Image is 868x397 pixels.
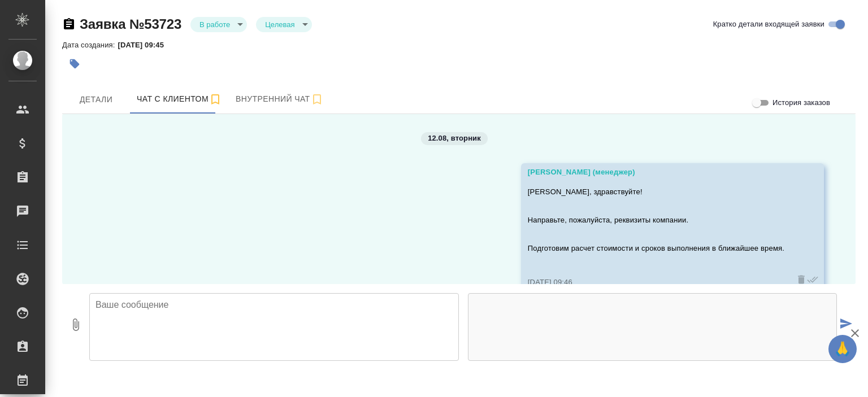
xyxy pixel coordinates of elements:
span: 🙏 [833,337,852,361]
button: Целевая [262,20,298,29]
svg: Подписаться [310,93,324,106]
button: Добавить тэг [62,51,87,76]
a: Заявка №53723 [80,16,181,32]
button: 🙏 [828,335,857,363]
div: [PERSON_NAME] (менеджер) [528,167,784,178]
button: 77762522396 ( Алишер Камбарбек) - (undefined) [130,85,229,114]
span: Кратко детали входящей заявки [713,19,824,30]
span: История заказов [772,97,830,108]
div: В работе [256,17,311,32]
button: Скопировать ссылку [62,18,76,31]
span: Внутренний чат [236,92,324,106]
p: Направьте, пожалуйста, реквизиты компании. [528,215,784,226]
button: В работе [196,20,233,29]
span: Чат с клиентом [137,92,222,106]
svg: Подписаться [209,93,222,106]
p: 12.08, вторник [428,133,481,144]
span: Детали [69,93,123,107]
p: [PERSON_NAME], здравствуйте! [528,186,784,198]
p: Подготовим расчет стоимости и сроков выполнения в ближайшее время. [528,243,784,254]
div: В работе [190,17,247,32]
div: [DATE] 09:46 [528,277,784,288]
p: [DATE] 09:45 [118,41,172,49]
p: Дата создания: [62,41,118,49]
